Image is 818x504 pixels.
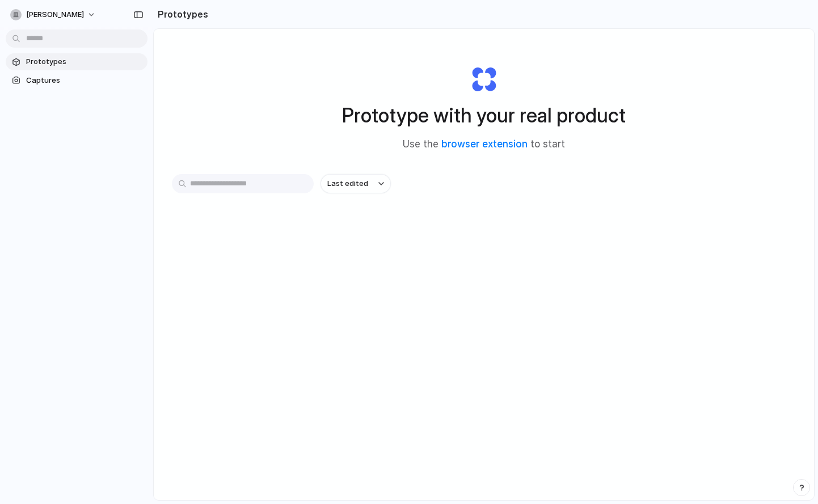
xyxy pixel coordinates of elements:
[6,6,102,24] button: [PERSON_NAME]
[6,72,147,89] a: Captures
[6,53,147,70] a: Prototypes
[403,137,565,152] span: Use the to start
[153,7,208,21] h2: Prototypes
[342,100,626,130] h1: Prototype with your real product
[327,178,368,189] span: Last edited
[441,138,528,150] a: browser extension
[26,56,143,67] span: Prototypes
[321,174,391,193] button: Last edited
[26,9,84,20] span: [PERSON_NAME]
[26,75,143,86] span: Captures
